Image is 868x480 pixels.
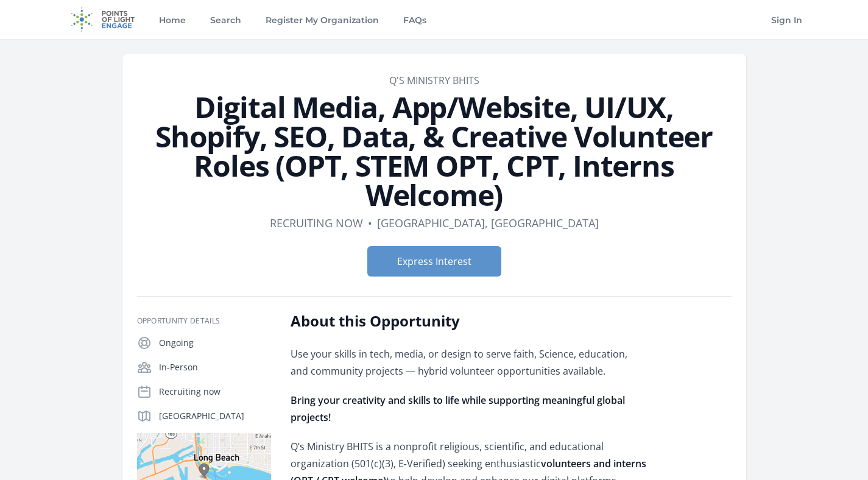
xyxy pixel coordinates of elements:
[291,345,647,379] p: Use your skills in tech, media, or design to serve faith, Science, education, and community proje...
[159,410,271,422] p: [GEOGRAPHIC_DATA]
[377,214,599,231] dd: [GEOGRAPHIC_DATA], [GEOGRAPHIC_DATA]
[291,311,647,331] h2: About this Opportunity
[367,246,501,277] button: Express Interest
[291,394,625,424] strong: Bring your creativity and skills to life while supporting meaningful global projects!
[389,74,479,87] a: Q's Ministry BHITS
[368,214,372,231] div: •
[159,361,271,373] p: In-Person
[270,214,363,231] dd: Recruiting now
[159,386,271,398] p: Recruiting now
[137,316,271,326] h3: Opportunity Details
[159,337,271,349] p: Ongoing
[137,93,732,210] h1: Digital Media, App/Website, UI/UX, Shopify, SEO, Data, & Creative Volunteer Roles (OPT, STEM OPT,...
